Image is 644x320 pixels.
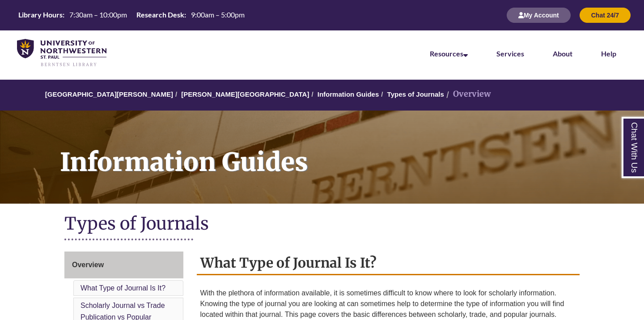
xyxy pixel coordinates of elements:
[17,39,106,67] img: UNWSP Library Logo
[553,49,572,58] a: About
[15,10,66,20] th: Library Hours:
[197,252,580,275] h2: What Type of Journal Is It?
[69,10,127,19] span: 7:30am – 10:00pm
[430,49,468,58] a: Resources
[444,88,491,101] li: Overview
[64,213,580,236] h1: Types of Journals
[191,10,245,19] span: 9:00am – 5:00pm
[50,111,644,192] h1: Information Guides
[601,49,616,58] a: Help
[387,90,444,98] a: Types of Journals
[181,90,309,98] a: [PERSON_NAME][GEOGRAPHIC_DATA]
[15,10,248,21] a: Hours Today
[580,8,631,23] button: Chat 24/7
[45,90,173,98] a: [GEOGRAPHIC_DATA][PERSON_NAME]
[507,11,571,19] a: My Account
[580,11,631,19] a: Chat 24/7
[318,90,379,98] a: Information Guides
[496,49,524,58] a: Services
[64,252,183,278] a: Overview
[72,261,104,269] span: Overview
[133,10,187,20] th: Research Desk:
[80,284,165,292] a: What Type of Journal Is It?
[507,8,571,23] button: My Account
